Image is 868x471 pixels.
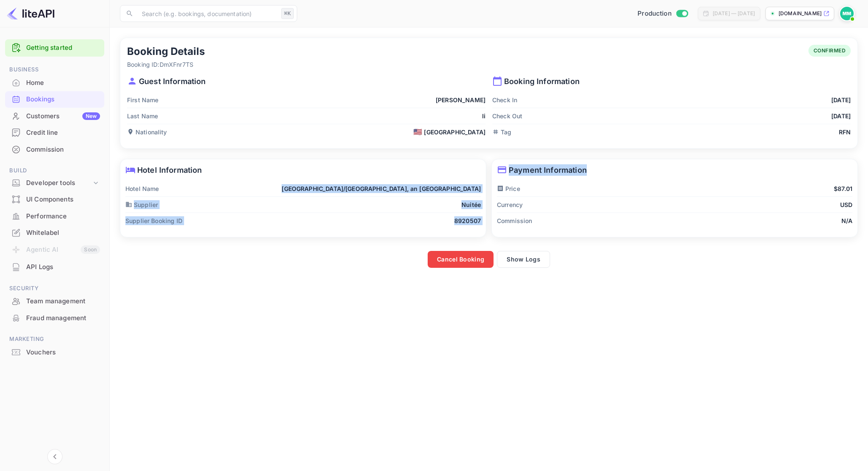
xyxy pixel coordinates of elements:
[5,75,104,90] a: Home
[5,91,104,107] a: Bookings
[127,45,205,58] h5: Booking Details
[413,128,422,136] span: 🇺🇸
[127,128,167,136] p: Nationality
[497,164,852,176] p: Payment Information
[5,176,104,191] div: Developer tools
[5,259,104,275] a: API Logs
[492,112,522,120] p: Check Out
[428,251,494,268] button: Cancel Booking
[497,216,532,225] p: Commission
[125,164,481,176] p: Hotel Information
[5,125,104,141] div: Credit line
[436,95,486,104] p: [PERSON_NAME]
[5,208,104,225] div: Performance
[492,76,851,87] p: Booking Information
[5,191,104,207] a: UI Components
[127,112,158,120] p: Last Name
[841,216,852,225] p: N/A
[26,112,100,121] div: Customers
[5,39,104,57] div: Getting started
[7,7,54,20] img: LiteAPI logo
[5,284,104,293] span: Security
[125,184,159,193] p: Hotel Name
[5,335,104,344] span: Marketing
[5,344,104,360] a: Vouchers
[26,128,100,138] div: Credit line
[5,108,104,125] div: CustomersNew
[125,216,182,225] p: Supplier Booking ID
[26,212,100,221] div: Performance
[5,208,104,224] a: Performance
[5,65,104,74] span: Business
[5,108,104,124] a: CustomersNew
[5,142,104,157] a: Commission
[125,200,158,209] p: Supplier
[831,112,851,120] p: [DATE]
[454,216,481,225] p: 8920507
[26,348,100,357] div: Vouchers
[127,60,205,69] p: Booking ID: DmXFnr7TS
[26,262,100,272] div: API Logs
[482,112,486,120] p: li
[497,200,523,209] p: Currency
[82,112,100,120] div: New
[634,9,691,19] div: Switch to Sandbox mode
[5,310,104,326] a: Fraud management
[26,78,100,88] div: Home
[5,166,104,175] span: Build
[5,259,104,275] div: API Logs
[5,225,104,241] div: Whitelabel
[5,293,104,309] a: Team management
[5,191,104,208] div: UI Components
[26,145,100,155] div: Commission
[778,10,822,17] p: [DOMAIN_NAME]
[137,5,278,22] input: Search (e.g. bookings, documentation)
[492,95,517,104] p: Check In
[840,200,852,209] p: USD
[413,128,486,136] div: [GEOGRAPHIC_DATA]
[26,195,100,204] div: UI Components
[713,10,755,17] div: [DATE] — [DATE]
[26,228,100,238] div: Whitelabel
[839,128,851,136] p: RFN
[497,184,520,193] p: Price
[5,344,104,361] div: Vouchers
[282,184,481,193] p: [GEOGRAPHIC_DATA]/[GEOGRAPHIC_DATA], an [GEOGRAPHIC_DATA]
[5,310,104,327] div: Fraud management
[281,8,294,19] div: ⌘K
[808,47,851,54] span: CONFIRMED
[5,142,104,158] div: Commission
[127,76,486,87] p: Guest Information
[497,251,550,268] button: Show Logs
[127,95,159,104] p: First Name
[26,297,100,306] div: Team management
[26,178,92,188] div: Developer tools
[5,293,104,310] div: Team management
[492,128,511,136] p: Tag
[840,7,854,20] img: Max Morganroth
[5,75,104,91] div: Home
[47,449,62,464] button: Collapse navigation
[26,43,100,53] a: Getting started
[637,9,672,19] span: Production
[831,95,851,104] p: [DATE]
[461,200,481,209] p: Nuitée
[5,91,104,108] div: Bookings
[26,95,100,104] div: Bookings
[5,125,104,140] a: Credit line
[26,313,100,323] div: Fraud management
[5,225,104,240] a: Whitelabel
[834,184,852,193] p: $87.01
